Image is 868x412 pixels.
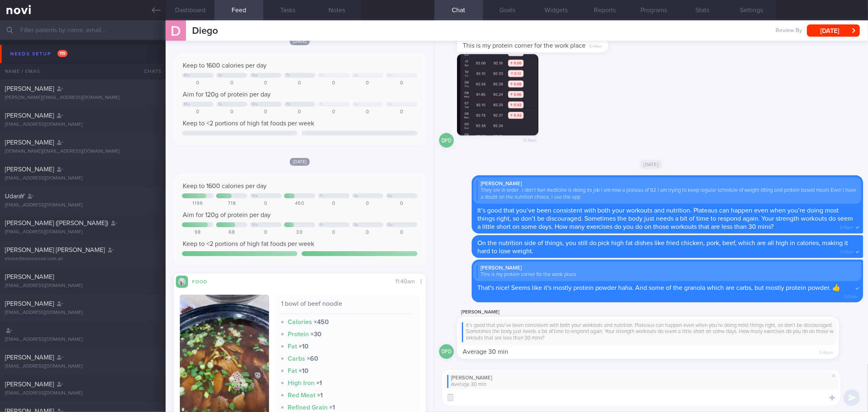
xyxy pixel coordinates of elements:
[5,390,161,397] div: [EMAIL_ADDRESS][DOMAIN_NAME]
[133,63,166,79] div: Chats
[440,344,453,359] div: DPD
[477,285,841,291] span: That's nice! Seems like it's mostly protein powder haha. And some of the granola which are carbs,...
[318,109,349,115] div: 0
[299,343,308,350] strong: × 10
[299,368,308,374] strong: × 10
[462,322,834,342] div: It’s good that you’ve been consistent with both your workouts and nutrition. Plateaus can happen ...
[5,112,54,119] span: [PERSON_NAME]
[184,73,190,78] div: Mo
[447,375,835,381] div: [PERSON_NAME]
[5,381,54,388] span: [PERSON_NAME]
[5,220,108,226] span: [PERSON_NAME] ([PERSON_NAME])
[320,73,324,78] div: Fr
[388,73,392,78] div: Su
[5,256,161,262] div: eloise@mosswood.com.ah
[5,202,161,208] div: [EMAIL_ADDRESS][DOMAIN_NAME]
[776,27,802,35] span: Review By
[284,201,315,207] div: 450
[252,102,258,107] div: We
[218,73,222,78] div: Tu
[477,207,853,230] span: It’s good that you’ve been consistent with both your workouts and nutrition. Plateaus can happen ...
[307,355,318,362] strong: × 60
[589,42,603,49] span: 10:44am
[250,80,281,86] div: 0
[352,109,383,115] div: 0
[840,223,853,230] span: 2:05pm
[5,95,161,101] div: [PERSON_NAME][EMAIL_ADDRESS][DOMAIN_NAME]
[252,223,258,227] div: We
[288,404,328,411] strong: Refined Grain
[354,102,359,107] div: Sa
[288,380,315,386] strong: High Iron
[388,194,392,198] div: Su
[388,102,392,107] div: Su
[182,201,213,207] div: 1196
[396,279,415,285] span: 11:40am
[288,355,305,362] strong: Carbs
[192,26,218,36] span: Diego
[457,54,538,136] img: Photo by Diego Pereira Dias
[5,175,161,182] div: [EMAIL_ADDRESS][DOMAIN_NAME]
[314,319,329,325] strong: × 450
[8,48,70,59] div: Needs setup
[318,201,349,207] div: 0
[286,73,291,78] div: Th
[184,102,190,107] div: Mo
[57,50,68,57] span: 119
[216,80,247,86] div: 0
[354,73,359,78] div: Sa
[477,265,858,272] div: [PERSON_NAME]
[386,230,417,236] div: 0
[290,37,310,45] span: [DATE]
[5,310,161,316] div: [EMAIL_ADDRESS][DOMAIN_NAME]
[386,80,417,86] div: 0
[290,158,310,166] span: [DATE]
[320,194,324,198] div: Fr
[329,404,335,411] strong: × 1
[284,80,315,86] div: 0
[5,364,161,370] div: [EMAIL_ADDRESS][DOMAIN_NAME]
[5,193,25,199] span: UdaraY
[5,166,54,173] span: [PERSON_NAME]
[182,230,213,236] div: 98
[523,136,537,143] span: 10:44am
[5,149,161,155] div: [DOMAIN_NAME][EMAIL_ADDRESS][DOMAIN_NAME]
[310,331,321,337] strong: × 30
[250,201,281,207] div: 0
[463,349,508,355] span: Average 30 min
[447,381,835,388] div: Average 30 min
[440,133,453,148] div: DPD
[188,278,221,285] div: Food
[457,307,863,317] div: [PERSON_NAME]
[183,183,267,189] span: Keep to 1600 calories per day
[183,212,271,218] span: Aim for 120g of protein per day
[354,194,359,198] div: Sa
[477,272,858,278] div: This is my protein corner for the work place
[352,201,383,207] div: 0
[352,230,383,236] div: 0
[807,24,860,37] button: [DATE]
[216,201,247,207] div: 718
[281,300,413,314] div: 1 bowl of beef noodle
[284,109,315,115] div: 0
[5,122,161,128] div: [EMAIL_ADDRESS][DOMAIN_NAME]
[318,80,349,86] div: 0
[386,109,417,115] div: 0
[840,247,853,255] span: 2:05pm
[288,392,315,399] strong: Red Meat
[161,15,191,47] div: D
[5,229,161,235] div: [EMAIL_ADDRESS][DOMAIN_NAME]
[250,109,281,115] div: 0
[183,62,267,69] span: Keep to 1600 calories per day
[388,223,392,227] div: Su
[288,319,312,325] strong: Calories
[183,241,314,247] span: Keep to <2 portions of high fat foods per week
[182,80,213,86] div: 0
[477,181,858,187] div: [PERSON_NAME]
[352,80,383,86] div: 0
[477,240,848,254] span: On the nutrition side of things, you still do pick high fat dishes like fried chicken, pork, beef...
[5,274,54,280] span: [PERSON_NAME]
[5,283,161,289] div: [EMAIL_ADDRESS][DOMAIN_NAME]
[5,337,161,343] div: [EMAIL_ADDRESS][DOMAIN_NAME]
[354,223,359,227] div: Sa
